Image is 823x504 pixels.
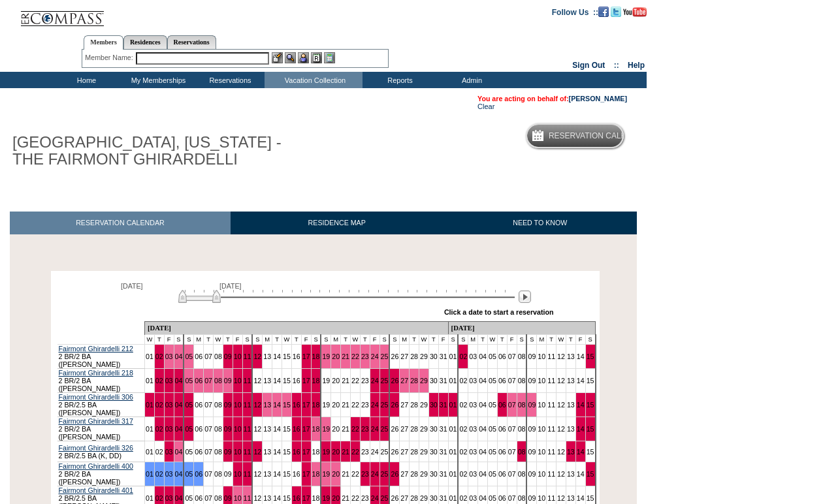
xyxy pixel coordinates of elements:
a: 02 [459,353,467,360]
a: 11 [244,470,251,478]
a: 18 [312,448,320,456]
a: 03 [469,353,477,360]
a: 09 [224,401,232,409]
a: 08 [518,401,526,409]
a: 09 [224,470,232,478]
a: 10 [538,377,545,385]
a: 20 [332,377,340,385]
a: 02 [459,425,467,433]
a: 19 [322,401,330,409]
a: 11 [547,448,555,456]
a: 13 [567,448,575,456]
a: 19 [322,470,330,478]
a: 02 [155,470,163,478]
img: b_edit.gif [272,52,283,63]
a: Clear [477,102,494,110]
a: 05 [489,470,496,478]
a: 01 [449,401,457,409]
a: 09 [224,425,232,433]
a: 01 [146,470,153,478]
a: 25 [381,401,389,409]
a: Fairmont Ghirardelli 218 [59,369,133,377]
a: 13 [263,425,271,433]
a: 09 [224,353,232,360]
a: 21 [342,377,349,385]
a: 16 [293,470,300,478]
a: 14 [273,401,281,409]
a: 08 [518,448,526,456]
a: 01 [449,448,457,456]
a: 28 [410,377,418,385]
a: 14 [577,353,585,360]
a: 25 [381,448,389,456]
a: 06 [195,353,202,360]
a: 29 [420,470,428,478]
a: 21 [342,448,349,456]
a: 09 [224,377,232,385]
a: 13 [567,377,575,385]
a: 12 [253,448,261,456]
a: 28 [410,448,418,456]
a: 08 [214,448,222,456]
a: 22 [351,470,359,478]
a: 04 [175,425,183,433]
a: 02 [459,470,467,478]
a: 06 [498,377,506,385]
a: Follow us on Twitter [611,7,621,15]
a: 06 [498,448,506,456]
a: 11 [244,448,251,456]
a: 12 [253,353,261,360]
a: 20 [332,353,340,360]
a: RESIDENCE MAP [231,212,444,234]
a: 04 [175,377,183,385]
a: 11 [547,425,555,433]
a: 25 [381,425,389,433]
a: Fairmont Ghirardelli 317 [59,417,133,425]
td: My Memberships [121,72,193,88]
a: 15 [283,377,291,385]
a: 22 [351,401,359,409]
a: 12 [557,353,565,360]
a: 20 [332,470,340,478]
a: 11 [244,401,251,409]
a: 03 [469,470,477,478]
a: 16 [293,448,300,456]
a: 23 [361,448,369,456]
a: 12 [557,377,565,385]
a: 10 [538,401,545,409]
a: 11 [547,401,555,409]
a: 02 [155,425,163,433]
a: 03 [469,377,477,385]
a: 04 [175,401,183,409]
a: 05 [185,401,193,409]
a: 12 [253,470,261,478]
a: 13 [567,401,575,409]
a: 06 [498,425,506,433]
a: 04 [479,353,487,360]
a: 12 [557,448,565,456]
a: 21 [342,470,349,478]
a: 15 [283,470,291,478]
a: 20 [332,448,340,456]
h5: Reservation Calendar [549,132,649,140]
a: 23 [361,401,369,409]
a: 26 [391,448,398,456]
a: 25 [381,377,389,385]
a: 01 [449,425,457,433]
a: 06 [195,401,202,409]
a: 15 [283,425,291,433]
a: 15 [587,448,594,456]
a: 03 [165,448,173,456]
a: 13 [263,401,271,409]
a: 04 [479,401,487,409]
a: 03 [469,448,477,456]
td: Reports [363,72,434,88]
a: 18 [312,353,320,360]
a: 29 [420,425,428,433]
a: 16 [293,425,300,433]
a: 11 [547,377,555,385]
a: 19 [322,425,330,433]
a: 08 [214,377,222,385]
a: 30 [430,377,438,385]
a: 11 [244,377,251,385]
